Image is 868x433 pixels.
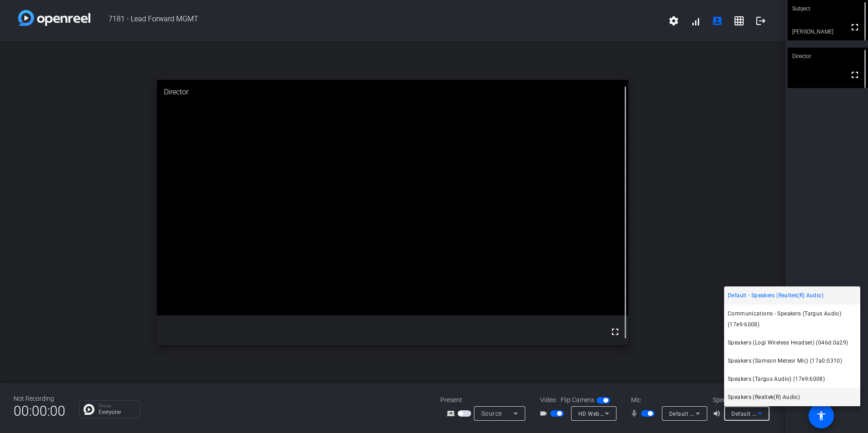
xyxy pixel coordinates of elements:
span: Communications - Speakers (Targus Audio) (17e9:6008) [728,308,857,330]
span: Speakers (Targus Audio) (17e9:6008) [728,374,825,384]
span: Default - Speakers (Realtek(R) Audio) [728,290,824,301]
span: Speakers (Samson Meteor Mic) (17a0:0310) [728,355,842,366]
span: Speakers (Realtek(R) Audio) [728,392,800,403]
span: Speakers (Logi Wireless Headset) (046d:0a29) [728,337,848,348]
